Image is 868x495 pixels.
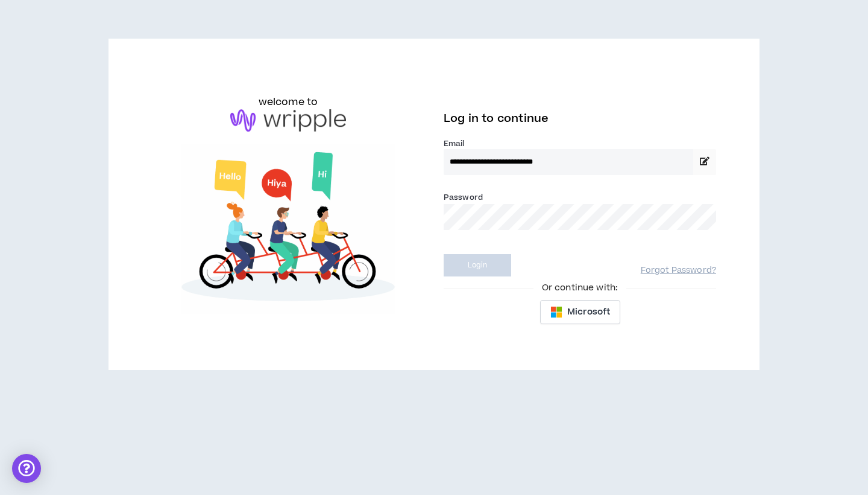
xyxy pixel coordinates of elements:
label: Email [444,138,716,149]
button: Login [444,254,511,276]
h6: welcome to [259,95,318,109]
span: Log in to continue [444,111,549,126]
div: Open Intercom Messenger [12,454,41,483]
img: logo-brand.png [230,109,346,132]
span: Or continue with: [533,281,626,295]
button: Microsoft [540,300,620,324]
img: Welcome to Wripple [152,144,424,314]
span: Microsoft [567,305,610,319]
label: Password [444,192,483,203]
a: Forgot Password? [641,265,716,276]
